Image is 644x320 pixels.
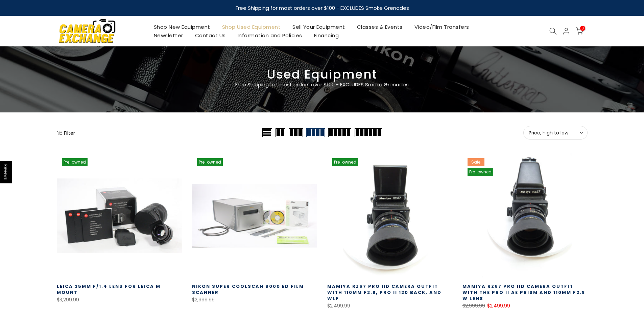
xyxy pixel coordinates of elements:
div: $2,499.99 [327,302,452,310]
a: Leica 35mm f/1.4 Lens for Leica M Mount [57,283,161,296]
a: Financing [308,31,345,40]
del: $2,999.99 [462,302,485,309]
a: Mamiya RZ67 Pro IID Camera Outfit with the Pro II AE Prism and 110MM F2.8 W Lens [462,283,585,302]
a: Sell Your Equipment [287,23,351,31]
button: Price, high to low [523,126,588,140]
strong: Free Shipping for most orders over $100 - EXCLUDES Smoke Grenades [235,4,409,12]
a: Shop New Equipment [148,23,216,31]
a: Shop Used Equipment [216,23,287,31]
p: Free Shipping for most orders over $100 - EXCLUDES Smoke Grenades [195,81,449,89]
a: Mamiya RZ67 Pro IID Camera Outfit with 110MM F2.8, Pro II 120 Back, and WLF [327,283,442,302]
a: Information and Policies [232,31,308,40]
a: Nikon Super Coolscan 9000 ED Film Scanner [192,283,304,296]
span: Price, high to low [529,130,582,136]
ins: $2,499.99 [487,302,510,310]
a: Video/Film Transfers [408,23,475,31]
a: Contact Us [189,31,232,40]
div: $2,999.99 [192,296,317,304]
a: Classes & Events [351,23,408,31]
a: Newsletter [148,31,189,40]
a: 0 [576,27,583,35]
h3: Used Equipment [57,70,588,79]
span: 0 [580,26,585,31]
button: Show filters [57,129,75,136]
div: $3,299.99 [57,296,182,304]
